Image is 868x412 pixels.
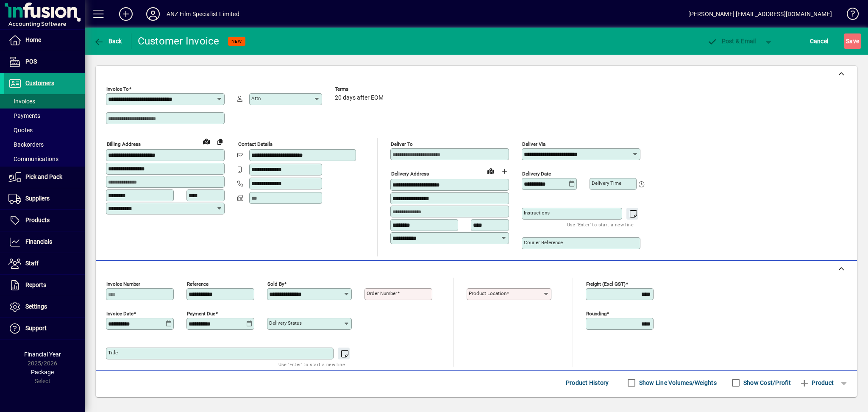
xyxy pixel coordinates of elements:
[4,188,85,209] a: Suppliers
[844,33,861,49] button: Save
[637,379,717,387] label: Show Line Volumes/Weights
[25,260,39,267] span: Staff
[391,141,413,147] mat-label: Deliver To
[25,195,50,202] span: Suppliers
[592,180,621,186] mat-label: Delivery time
[8,127,33,134] span: Quotes
[94,38,122,45] span: Back
[4,253,85,274] a: Staff
[138,34,220,48] div: Customer Invoice
[200,134,213,148] a: View on map
[810,34,829,48] span: Cancel
[4,94,85,109] a: Invoices
[566,376,609,390] span: Product History
[139,6,167,22] button: Profile
[25,238,52,245] span: Financials
[106,86,129,92] mat-label: Invoice To
[269,320,302,326] mat-label: Delivery status
[498,164,511,178] button: Choose address
[25,325,47,331] span: Support
[4,318,85,339] a: Support
[846,38,849,45] span: S
[25,217,50,223] span: Products
[187,311,215,317] mat-label: Payment due
[31,369,54,376] span: Package
[567,220,634,229] mat-hint: Use 'Enter' to start a new line
[278,359,345,369] mat-hint: Use 'Enter' to start a new line
[799,376,834,390] span: Product
[4,109,85,123] a: Payments
[367,290,397,296] mat-label: Order number
[524,210,550,216] mat-label: Instructions
[335,86,386,92] span: Terms
[4,137,85,152] a: Backorders
[469,290,506,296] mat-label: Product location
[106,281,140,287] mat-label: Invoice number
[586,281,626,287] mat-label: Freight (excl GST)
[112,6,139,22] button: Add
[92,33,124,49] button: Back
[562,375,612,390] button: Product History
[85,33,131,49] app-page-header-button: Back
[688,7,832,21] div: [PERSON_NAME] [EMAIL_ADDRESS][DOMAIN_NAME]
[24,351,61,358] span: Financial Year
[231,39,242,44] span: NEW
[25,303,47,310] span: Settings
[4,123,85,137] a: Quotes
[8,98,35,105] span: Invoices
[4,51,85,72] a: POS
[522,141,545,147] mat-label: Deliver via
[267,281,284,287] mat-label: Sold by
[4,296,85,317] a: Settings
[8,156,58,162] span: Communications
[8,141,44,148] span: Backorders
[4,275,85,296] a: Reports
[846,34,859,48] span: ave
[4,152,85,166] a: Communications
[213,135,227,148] button: Copy to Delivery address
[703,33,760,49] button: Post & Email
[522,171,551,177] mat-label: Delivery date
[25,281,46,288] span: Reports
[484,164,498,178] a: View on map
[4,210,85,231] a: Products
[742,379,791,387] label: Show Cost/Profit
[808,33,831,49] button: Cancel
[8,112,40,119] span: Payments
[167,7,239,21] div: ANZ Film Specialist Limited
[25,36,41,43] span: Home
[524,239,563,245] mat-label: Courier Reference
[335,95,384,101] span: 20 days after EOM
[187,281,209,287] mat-label: Reference
[707,38,756,45] span: ost & Email
[106,311,134,317] mat-label: Invoice date
[25,80,54,86] span: Customers
[25,58,37,65] span: POS
[4,167,85,188] a: Pick and Pack
[4,231,85,253] a: Financials
[108,350,118,356] mat-label: Title
[25,173,62,180] span: Pick and Pack
[722,38,726,45] span: P
[840,2,857,29] a: Knowledge Base
[795,375,838,390] button: Product
[586,311,606,317] mat-label: Rounding
[4,30,85,51] a: Home
[251,95,261,101] mat-label: Attn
